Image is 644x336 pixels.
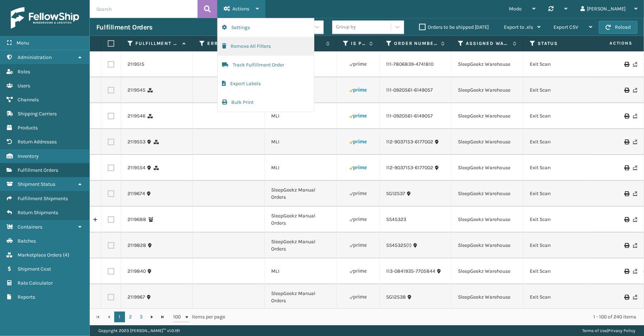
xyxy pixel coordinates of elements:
td: SleepGeekz Warehouse [451,207,523,233]
a: 2119688 [128,216,146,223]
i: Print Label [624,217,629,222]
td: Exit Scan [523,77,595,103]
i: Print Label [624,243,629,248]
span: Administration [18,54,52,60]
i: Never Shipped [633,217,637,222]
a: 2119553 [128,138,145,146]
button: Export Labels [218,74,314,93]
td: SleepGeekz Warehouse [451,77,523,103]
span: Rate Calculator [18,280,53,286]
span: Return Shipments [18,210,58,216]
td: SleepGeekz Warehouse [451,155,523,181]
i: Print Label [624,295,629,300]
span: Fulfillment Shipments [18,195,68,202]
span: Actions [232,6,249,12]
a: SG12537 [386,190,405,197]
a: 3 [136,312,147,322]
span: Products [18,125,38,131]
td: Exit Scan [523,233,595,258]
div: | [582,325,635,336]
td: SleepGeekz Manual Orders [265,233,337,258]
span: Shipment Cost [18,266,51,272]
a: 2119840 [128,268,146,275]
a: 2119546 [128,112,145,120]
span: Return Addresses [18,139,57,145]
td: Exit Scan [523,284,595,310]
label: Order Number [394,40,437,47]
td: SleepGeekz Warehouse [451,181,523,207]
a: 2119674 [128,190,145,197]
td: Exit Scan [523,207,595,233]
a: 2119545 [128,87,145,94]
i: Print Label [624,165,629,170]
button: Track Fulfillment Order [218,56,314,74]
div: 1 - 100 of 240 items [236,313,636,321]
td: MLI [265,103,337,129]
a: SS45325(1) [386,242,412,249]
a: Go to the last page [157,312,168,322]
i: Never Shipped [633,295,637,300]
i: Never Shipped [633,62,637,67]
a: 111-7806839-4741810 [386,61,434,68]
td: SleepGeekz Warehouse [451,103,523,129]
i: Never Shipped [633,88,637,93]
td: MLI [265,258,337,284]
span: Mode [509,6,522,12]
td: SleepGeekz Warehouse [451,129,523,155]
i: Print Label [624,269,629,274]
i: Never Shipped [633,165,637,170]
span: Reports [18,294,35,300]
td: Exit Scan [523,129,595,155]
a: 112-9037153-6177002 [386,164,433,171]
a: SG12538 [386,294,406,301]
a: SS45323 [386,216,406,223]
a: 2119967 [128,294,145,301]
td: MLI [265,129,337,155]
span: Users [18,83,30,89]
a: 112-9037153-6177002 [386,138,433,146]
label: Fulfillment Order Id [135,40,179,47]
button: Settings [218,18,314,37]
span: Shipping Carriers [18,111,57,117]
td: SleepGeekz Manual Orders [265,207,337,233]
i: Never Shipped [633,191,637,196]
a: 2 [125,312,136,322]
button: Remove All Filters [218,37,314,56]
td: Exit Scan [523,258,595,284]
i: Print Label [624,62,629,67]
label: Error [207,40,251,47]
td: Exit Scan [523,181,595,207]
span: Roles [18,69,30,75]
label: Orders to be shipped [DATE] [419,24,489,30]
button: Reload [599,21,638,34]
a: 111-0920561-6149057 [386,112,433,120]
a: 2119515 [128,61,144,68]
a: 113-0841935-7705844 [386,268,435,275]
span: items per page [173,312,226,322]
p: Copyright 2023 [PERSON_NAME]™ v 1.0.191 [98,325,180,336]
i: Never Shipped [633,243,637,248]
td: SleepGeekz Warehouse [451,258,523,284]
span: ( 4 ) [63,252,69,258]
span: 100 [173,313,184,321]
td: SleepGeekz Warehouse [451,233,523,258]
span: Channels [18,97,39,103]
span: Inventory [18,153,39,159]
i: Print Label [624,114,629,119]
span: Batches [18,238,36,244]
label: Status [538,40,581,47]
a: 2119554 [128,164,145,171]
td: SleepGeekz Warehouse [451,284,523,310]
img: logo [11,7,79,29]
label: Assigned Warehouse [466,40,509,47]
span: Menu [17,40,29,46]
span: Go to the last page [160,314,166,320]
span: Fulfillment Orders [18,167,58,173]
td: Exit Scan [523,155,595,181]
td: SleepGeekz Warehouse [451,51,523,77]
span: Export to .xls [504,24,533,30]
span: Export CSV [553,24,578,30]
span: Containers [18,224,42,230]
span: Go to the next page [149,314,155,320]
button: Bulk Print [218,93,314,112]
